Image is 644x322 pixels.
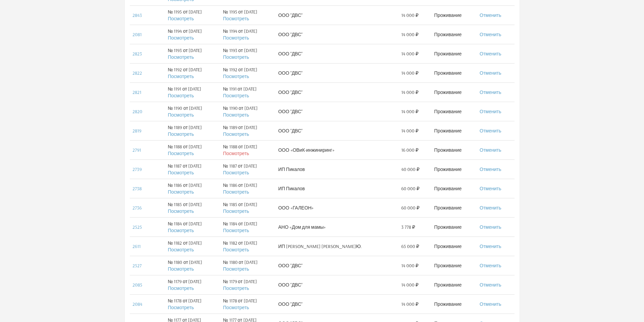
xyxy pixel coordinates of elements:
td: № 1194 от [DATE] [165,25,220,44]
a: Отменить [480,263,501,269]
a: 2738 [133,185,142,192]
span: 65 000 ₽ [401,243,419,250]
a: Посмотреть [168,150,194,156]
td: Проживание [431,44,477,63]
span: 14 000 ₽ [401,262,419,269]
td: № 1187 от [DATE] [165,159,220,179]
a: 2736 [133,205,142,211]
td: № 1191 от [DATE] [165,82,220,102]
td: № 1180 от [DATE] [220,256,276,275]
td: № 1193 от [DATE] [165,44,220,63]
a: Посмотреть [223,170,249,176]
td: Проживание [431,179,477,198]
a: Посмотреть [168,189,194,195]
td: ИП [PERSON_NAME] [PERSON_NAME]Ю. [276,237,399,256]
a: Посмотреть [168,247,194,253]
a: Отменить [480,51,501,57]
td: ООО "ДВС" [276,63,399,82]
td: Проживание [431,198,477,217]
td: ООО "ДВС" [276,82,399,102]
td: № 1186 от [DATE] [220,179,276,198]
td: № 1186 от [DATE] [165,179,220,198]
td: № 1188 от [DATE] [220,140,276,159]
a: Отменить [480,205,501,211]
td: № 1178 от [DATE] [220,294,276,314]
a: 2081 [133,31,142,38]
td: № 1185 от [DATE] [165,198,220,217]
td: № 1184 от [DATE] [165,217,220,237]
a: Посмотреть [223,54,249,60]
a: Отменить [480,224,501,230]
td: № 1195 от [DATE] [165,5,220,25]
a: Отменить [480,128,501,134]
a: Посмотреть [223,304,249,311]
td: ООО "ДВС" [276,294,399,314]
a: Посмотреть [168,73,194,79]
a: Посмотреть [223,247,249,253]
span: 14 000 ₽ [401,281,419,288]
a: Отменить [480,12,501,18]
td: Проживание [431,82,477,102]
a: Отменить [480,282,501,288]
td: № 1184 от [DATE] [220,217,276,237]
a: Отменить [480,31,501,38]
a: Отменить [480,243,501,249]
a: Посмотреть [168,54,194,60]
td: ИП Пикалов [276,159,399,179]
a: 2820 [133,108,142,115]
td: № 1192 от [DATE] [220,63,276,82]
td: ООО «ГАЛЕОН» [276,198,399,217]
td: № 1179 от [DATE] [220,275,276,294]
span: 60 000 ₽ [401,204,420,211]
a: Отменить [480,70,501,76]
td: № 1191 от [DATE] [220,82,276,102]
a: 2085 [133,282,142,288]
span: 14 000 ₽ [401,301,419,307]
td: ООО "ДВС" [276,121,399,140]
a: 2822 [133,70,142,76]
td: ООО "ДВС" [276,25,399,44]
span: 16 000 ₽ [401,147,419,153]
td: ООО "ДВС" [276,256,399,275]
a: 2527 [133,263,142,269]
a: Посмотреть [168,93,194,99]
td: Проживание [431,256,477,275]
a: Посмотреть [223,112,249,118]
a: 2084 [133,301,142,307]
a: Посмотреть [223,266,249,272]
span: 14 000 ₽ [401,12,419,19]
td: Проживание [431,237,477,256]
span: 40 000 ₽ [401,166,420,173]
td: ООО "ДВС" [276,102,399,121]
a: Посмотреть [223,93,249,99]
a: 2823 [133,51,142,57]
a: Посмотреть [223,227,249,233]
td: Проживание [431,294,477,314]
a: Отменить [480,89,501,95]
a: Посмотреть [168,112,194,118]
a: 2611 [133,243,141,249]
td: ООО "ДВС" [276,5,399,25]
td: № 1185 от [DATE] [220,198,276,217]
a: Посмотреть [223,73,249,79]
a: Посмотреть [223,131,249,137]
span: 14 000 ₽ [401,108,419,115]
a: 2791 [133,147,141,153]
td: № 1178 от [DATE] [165,294,220,314]
td: Проживание [431,102,477,121]
td: № 1188 от [DATE] [165,140,220,159]
a: Посмотреть [168,131,194,137]
span: 60 000 ₽ [401,185,420,192]
a: Посмотреть [168,227,194,233]
span: 14 000 ₽ [401,31,419,38]
a: Посмотреть [168,170,194,176]
td: № 1179 от [DATE] [165,275,220,294]
a: 2843 [133,12,142,18]
a: Отменить [480,185,501,192]
a: Посмотреть [168,35,194,41]
td: ООО "ДВС" [276,275,399,294]
a: 2739 [133,166,142,172]
td: № 1180 от [DATE] [165,256,220,275]
td: Проживание [431,121,477,140]
td: № 1195 от [DATE] [220,5,276,25]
